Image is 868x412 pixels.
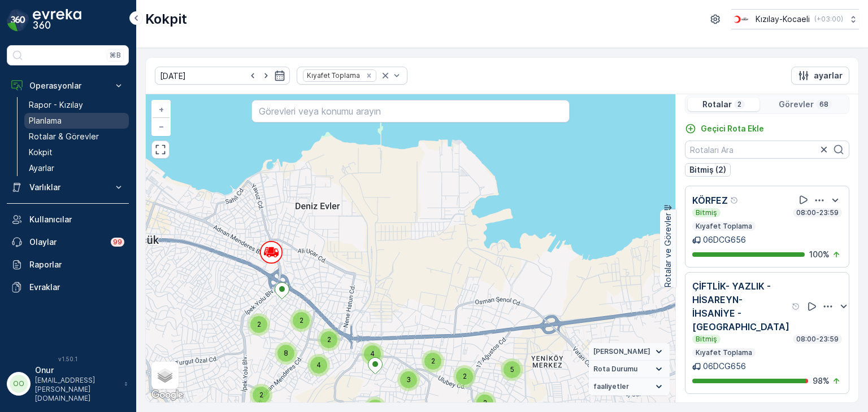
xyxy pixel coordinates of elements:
[685,141,849,159] input: Rotaları Ara
[363,71,375,80] div: Remove Kıyafet Toplama
[155,67,290,85] input: dd/mm/yyyy
[290,309,313,332] div: 2
[29,99,83,111] p: Rapor - Kızılay
[795,335,840,344] p: 08:00-23:59
[483,398,487,407] span: 2
[692,194,728,207] p: KÖRFEZ
[593,365,637,374] span: Rota Durumu
[689,164,726,176] p: Bitmiş (2)
[809,249,830,260] p: 100 %
[7,276,129,299] a: Evraklar
[702,99,732,110] p: Rotalar
[159,121,164,131] span: −
[153,363,177,388] a: Layers
[29,259,124,270] p: Raporlar
[29,282,124,293] p: Evraklar
[145,10,187,28] p: Kokpit
[24,113,129,129] a: Planlama
[149,388,186,402] a: Bu bölgeyi Google Haritalar'da açın (yeni pencerede açılır)
[113,238,122,247] p: 99
[703,361,746,372] p: 06DCG656
[7,208,129,231] a: Kullanıcılar
[814,70,843,81] p: ayarlar
[248,313,270,336] div: 2
[589,343,670,361] summary: [PERSON_NAME]
[501,358,523,381] div: 5
[593,382,629,391] span: faaliyetler
[10,375,28,393] div: OO
[24,144,129,160] a: Kokpit
[422,350,444,372] div: 2
[736,100,743,109] p: 2
[259,391,263,399] span: 2
[300,316,303,325] span: 2
[153,101,170,118] a: Yakınlaştır
[695,208,718,217] p: Bitmiş
[29,115,62,126] p: Planlama
[307,354,330,376] div: 4
[318,328,340,351] div: 2
[35,376,119,403] p: [EMAIL_ADDRESS][PERSON_NAME][DOMAIN_NAME]
[153,118,170,135] a: Uzaklaştır
[7,356,129,362] span: v 1.50.1
[695,222,753,231] p: Kıyafet Toplama
[589,378,670,396] summary: faaliyetler
[406,375,411,384] span: 3
[29,236,104,248] p: Olaylar
[397,369,420,391] div: 3
[7,9,29,32] img: logo
[29,182,106,193] p: Varlıklar
[29,147,53,158] p: Kokpit
[756,14,810,25] p: Kızılay-Kocaeli
[703,234,746,246] p: 06DCG656
[275,342,297,365] div: 8
[303,70,362,81] div: Kıyafet Toplama
[510,365,514,374] span: 5
[818,100,830,109] p: 68
[35,365,119,376] p: Onur
[7,365,129,403] button: OOOnur[EMAIL_ADDRESS][PERSON_NAME][DOMAIN_NAME]
[453,365,476,388] div: 2
[593,347,650,356] span: [PERSON_NAME]
[779,99,814,110] p: Görevler
[431,357,435,365] span: 2
[701,123,764,134] p: Geçici Rota Ekle
[685,123,764,134] a: Geçici Rota Ekle
[662,213,674,287] p: Rotalar ve Görevler
[589,361,670,378] summary: Rota Durumu
[814,15,843,24] p: ( +03:00 )
[361,343,384,365] div: 4
[327,335,331,344] span: 2
[257,320,261,328] span: 2
[792,302,801,311] div: Yardım Araç İkonu
[7,176,129,199] button: Varlıklar
[370,349,375,358] span: 4
[730,196,739,205] div: Yardım Araç İkonu
[250,384,272,406] div: 2
[316,361,321,369] span: 4
[7,253,129,276] a: Raporlar
[463,372,467,380] span: 2
[24,160,129,176] a: Ayarlar
[7,231,129,253] a: Olaylar99
[29,214,124,225] p: Kullanıcılar
[251,100,569,122] input: Görevleri veya konumu arayın
[731,9,859,29] button: Kızılay-Kocaeli(+03:00)
[685,163,731,177] button: Bitmiş (2)
[731,13,751,25] img: k%C4%B1z%C4%B1lay_0jL9uU1.png
[692,279,789,334] p: ÇİFTLİK- YAZLIK -HİSAREYN- İHSANİYE -[GEOGRAPHIC_DATA]
[795,208,840,217] p: 08:00-23:59
[29,163,54,174] p: Ayarlar
[29,80,106,91] p: Operasyonlar
[33,9,81,32] img: logo_dark-DEwI_e13.png
[110,51,121,60] p: ⌘B
[149,388,186,402] img: Google
[24,97,129,113] a: Rapor - Kızılay
[791,67,849,85] button: ayarlar
[29,131,99,142] p: Rotalar & Görevler
[159,104,164,114] span: +
[24,129,129,144] a: Rotalar & Görevler
[284,349,288,357] span: 8
[813,375,830,387] p: 98 %
[7,74,129,97] button: Operasyonlar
